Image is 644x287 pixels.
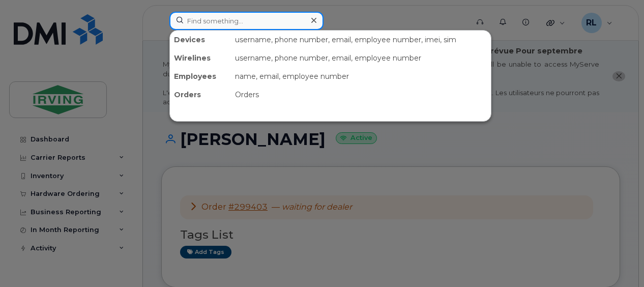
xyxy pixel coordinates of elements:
[231,49,491,67] div: username, phone number, email, employee number
[231,31,491,49] div: username, phone number, email, employee number, imei, sim
[170,85,231,104] div: Orders
[170,49,231,67] div: Wirelines
[231,67,491,85] div: name, email, employee number
[170,31,231,49] div: Devices
[231,85,491,104] div: Orders
[170,67,231,85] div: Employees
